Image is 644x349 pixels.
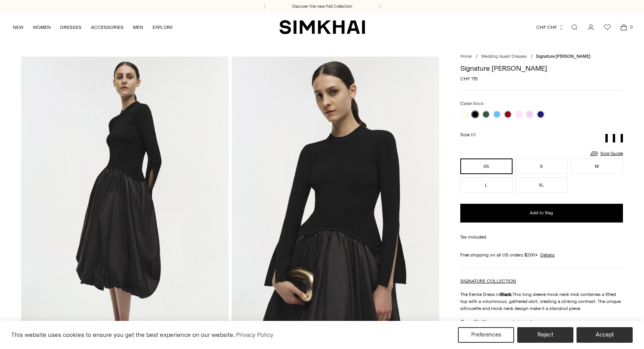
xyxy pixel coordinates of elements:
[460,131,476,139] label: Size:
[279,20,365,35] a: SIMKHAI
[577,327,633,343] button: Accept
[616,20,632,35] a: Open cart modal
[460,54,472,59] a: Home
[460,291,623,312] p: The Kenlie Dress in This long sleeve mock neck midi combines a fitted top with a voluminous, gath...
[536,54,591,59] span: Signature [PERSON_NAME]
[460,53,623,60] nav: breadcrumbs
[133,19,143,36] a: MEN
[460,65,623,72] h1: Signature [PERSON_NAME]
[11,331,235,338] span: This website uses cookies to ensure you get the best experience on our website.
[540,251,555,258] a: Details
[517,327,573,343] button: Reject
[600,20,615,35] a: Wishlist
[500,292,513,297] strong: Black.
[460,177,513,193] button: L
[516,158,568,174] button: S
[536,19,564,36] button: CHF CHF
[571,158,623,174] button: M
[460,251,623,258] div: Free shipping on all US orders $200+
[470,132,476,137] span: XS
[589,149,623,158] a: Size Guide
[531,53,533,60] div: /
[153,19,173,36] a: EXPLORE
[481,54,527,59] a: Wedding Guest Dresses
[460,278,516,284] a: SIGNATURE COLLECTION
[460,100,484,107] label: Color:
[530,210,553,216] span: Add to Bag
[476,53,478,60] div: /
[473,101,484,106] span: Black
[458,327,514,343] button: Preferences
[628,23,635,30] span: 0
[460,158,513,174] button: XS
[60,19,82,36] a: DRESSES
[516,177,568,193] button: XL
[460,233,623,240] div: Tax included.
[583,20,599,35] a: Go to the account page
[235,329,275,341] a: Privacy Policy (opens in a new tab)
[460,204,623,223] button: Add to Bag
[33,19,51,36] a: WOMEN
[292,4,352,10] a: Discover the new Fall Collection
[460,75,478,82] span: CHF 715
[13,19,23,36] a: NEW
[460,319,541,324] em: Dress Fit: We recommend sizing down.
[91,19,124,36] a: ACCESSORIES
[567,20,582,35] a: Open search modal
